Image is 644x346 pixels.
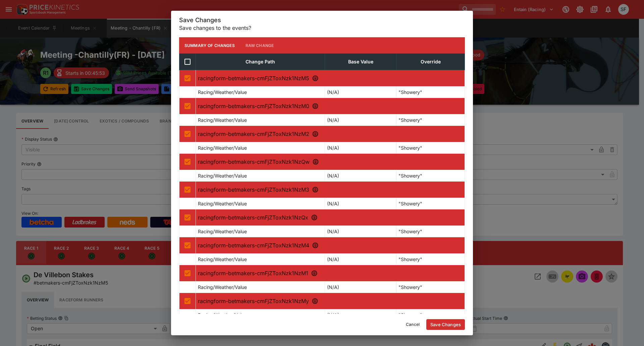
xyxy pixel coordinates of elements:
p: racingform-betmakers-cmFjZToxNzk1NzQw [198,158,463,166]
h5: Save Changes [179,16,465,24]
p: racingform-betmakers-cmFjZToxNzk1NzM3 [198,186,463,194]
svg: R2 - Prix Eclipse Stakes - Fonds Europeen De 'Elevage (Group 3) [312,103,319,109]
th: Change Path [196,54,325,70]
p: Save changes to the events? [179,24,465,32]
p: Racing/Weather/Value [198,284,247,291]
td: (N/A) [325,87,396,98]
svg: R8 - Du Bosquet Saint-Romain Claiming Stakes - Awt [311,270,318,277]
td: "Showery" [396,142,465,154]
p: racingform-betmakers-cmFjZToxNzk1NzQx [198,213,463,221]
td: "Showery" [396,87,465,98]
p: racingform-betmakers-cmFjZToxNzk1NzM2 [198,130,463,138]
svg: R9 - De La Galerie De La Peinture Handicap [312,298,318,304]
td: "Showery" [396,226,465,237]
p: racingform-betmakers-cmFjZToxNzk1NzM5 [198,74,463,82]
td: (N/A) [325,142,396,154]
svg: R1 - De Villebon Stakes [312,75,319,82]
td: "Showery" [396,114,465,126]
p: Racing/Weather/Value [198,144,247,151]
p: Racing/Weather/Value [198,116,247,123]
td: (N/A) [325,254,396,265]
p: Racing/Weather/Value [198,256,247,263]
svg: R3 - De Toutevoie Stakes [312,131,319,137]
svg: R4 - Du Cabinet Des Livres Handicap [312,158,319,165]
td: "Showery" [396,170,465,182]
p: Racing/Weather/Value [198,311,247,318]
button: Raw Change [240,37,279,53]
p: racingform-betmakers-cmFjZToxNzk1NzMy [198,297,463,305]
td: (N/A) [325,282,396,293]
button: Summary of Changes [179,37,240,53]
p: Racing/Weather/Value [198,200,247,207]
p: Racing/Weather/Value [198,172,247,179]
td: (N/A) [325,114,396,126]
td: "Showery" [396,309,465,321]
td: (N/A) [325,198,396,209]
p: racingform-betmakers-cmFjZToxNzk1NzM4 [198,241,463,249]
td: "Showery" [396,282,465,293]
p: racingform-betmakers-cmFjZToxNzk1NzM1 [198,269,463,277]
p: racingform-betmakers-cmFjZToxNzk1NzM0 [198,102,463,110]
svg: R5 - Prix Des Chenes - Fonds Europeen De L'elevage (Group 3) [312,186,319,193]
td: (N/A) [325,226,396,237]
button: Save Changes [426,319,465,330]
td: (N/A) [325,309,396,321]
p: Racing/Weather/Value [198,89,247,96]
svg: R7 - Prix Bertrand De Tarragon - Fonds Europeen De L'elevage (Group 3) [312,242,319,249]
th: Base Value [325,54,396,70]
td: "Showery" [396,254,465,265]
button: Cancel [402,319,424,330]
p: Racing/Weather/Value [198,228,247,235]
td: (N/A) [325,170,396,182]
svg: R6 - Tilbury Stakes - Awt [311,214,318,221]
th: Override [396,54,465,70]
td: "Showery" [396,198,465,209]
